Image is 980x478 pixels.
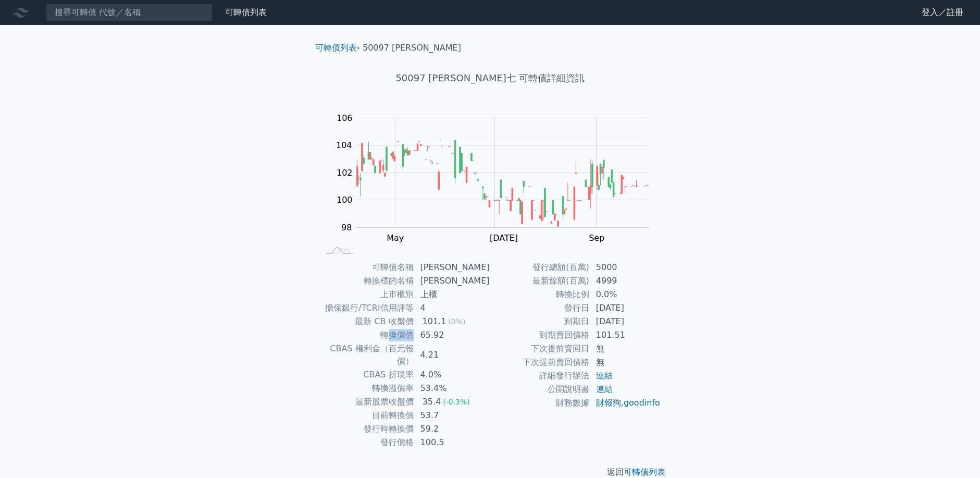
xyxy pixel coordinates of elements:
td: 53.4% [414,382,490,395]
g: Chart [331,113,664,243]
td: 發行總額(百萬) [490,261,590,274]
td: 下次提前賣回日 [490,342,590,356]
tspan: 100 [337,195,353,205]
td: 轉換標的名稱 [319,274,414,288]
td: 4.0% [414,368,490,382]
td: 發行時轉換價 [319,422,414,436]
td: CBAS 權利金（百元報價） [319,342,414,368]
td: 4.21 [414,342,490,368]
td: 無 [590,342,661,356]
a: 連結 [596,384,613,394]
td: [PERSON_NAME] [414,274,490,288]
td: [DATE] [590,315,661,328]
td: 轉換比例 [490,288,590,301]
td: [PERSON_NAME] [414,261,490,274]
td: 可轉債名稱 [319,261,414,274]
td: 100.5 [414,436,490,449]
g: Series [356,139,648,226]
td: [DATE] [590,301,661,315]
tspan: [DATE] [490,233,518,243]
td: 財務數據 [490,396,590,410]
td: 上市櫃別 [319,288,414,301]
td: 65.92 [414,328,490,342]
a: goodinfo [624,398,660,408]
li: › [315,42,360,54]
td: 59.2 [414,422,490,436]
td: 發行日 [490,301,590,315]
li: 50097 [PERSON_NAME] [363,42,461,54]
td: 上櫃 [414,288,490,301]
td: , [590,396,661,410]
tspan: May [387,233,404,243]
td: 53.7 [414,409,490,422]
td: 目前轉換價 [319,409,414,422]
span: (-0.3%) [443,398,470,406]
a: 可轉債列表 [315,43,357,53]
td: 最新股票收盤價 [319,395,414,409]
input: 搜尋可轉債 代號／名稱 [46,4,213,21]
td: 4 [414,301,490,315]
tspan: 104 [336,140,352,150]
td: 4999 [590,274,661,288]
td: 5000 [590,261,661,274]
tspan: 106 [337,113,353,123]
tspan: Sep [589,233,604,243]
span: (0%) [448,317,465,326]
td: CBAS 折現率 [319,368,414,382]
td: 下次提前賣回價格 [490,356,590,369]
td: 0.0% [590,288,661,301]
tspan: 98 [341,223,352,232]
td: 公開說明書 [490,383,590,396]
a: 登入／註冊 [913,4,972,21]
td: 101.51 [590,328,661,342]
div: 101.1 [420,315,449,328]
td: 擔保銀行/TCRI信用評等 [319,301,414,315]
td: 無 [590,356,661,369]
h1: 50097 [PERSON_NAME]七 可轉債詳細資訊 [307,71,674,85]
td: 轉換溢價率 [319,382,414,395]
td: 到期賣回價格 [490,328,590,342]
a: 財報狗 [596,398,621,408]
a: 可轉債列表 [624,467,665,477]
td: 最新 CB 收盤價 [319,315,414,328]
div: 35.4 [420,396,443,408]
td: 詳細發行辦法 [490,369,590,383]
td: 發行價格 [319,436,414,449]
a: 連結 [596,371,613,381]
a: 可轉債列表 [225,7,267,17]
tspan: 102 [337,168,353,178]
td: 到期日 [490,315,590,328]
td: 最新餘額(百萬) [490,274,590,288]
td: 轉換價值 [319,328,414,342]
